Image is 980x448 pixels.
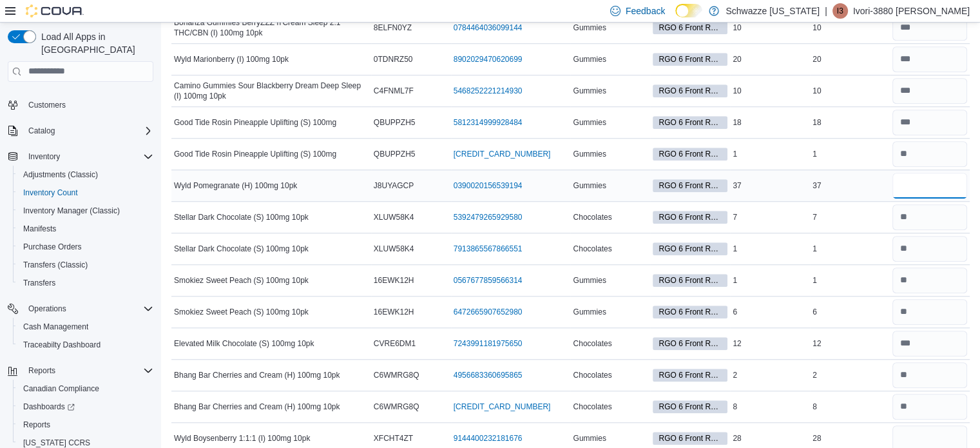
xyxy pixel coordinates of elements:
span: Reports [18,417,153,433]
a: [CREDIT_CARD_NUMBER] [454,402,551,412]
span: Bhang Bar Cherries and Cream (H) 100mg 10pk [174,402,340,412]
div: Ivori-3880 Johnson [832,3,848,19]
span: Operations [23,301,153,317]
div: 7 [810,209,890,225]
span: RGO 6 Front Room [658,22,722,34]
span: Dashboards [23,402,75,412]
a: 5392479265929580 [454,212,523,222]
span: Elevated Milk Chocolate (S) 100mg 10pk [174,338,314,349]
button: Operations [23,301,72,317]
a: Inventory Manager (Classic) [18,203,125,219]
a: 0784464036099144 [454,23,523,33]
span: Wyld Marionberry (I) 100mg 10pk [174,54,289,64]
a: Cash Management [18,319,93,335]
a: Canadian Compliance [18,381,104,396]
div: 2 [810,367,890,383]
span: Inventory Count [23,188,78,198]
span: RGO 6 Front Room [658,243,722,255]
input: Dark Mode [675,4,702,17]
a: 8902029470620699 [454,54,523,64]
div: 18 [810,115,890,130]
button: Purchase Orders [13,238,159,256]
span: RGO 6 Front Room [658,338,722,349]
div: 37 [730,178,810,193]
a: Purchase Orders [18,239,87,255]
div: 12 [730,336,810,351]
div: 6 [810,304,890,320]
span: Chocolates [573,370,611,380]
a: 0567677859566314 [454,275,523,286]
span: Purchase Orders [18,239,153,255]
button: Cash Management [13,318,159,336]
div: 1 [810,273,890,288]
div: 8 [810,399,890,414]
span: RGO 6 Front Room [653,179,727,192]
span: RGO 6 Front Room [653,116,727,129]
button: Inventory Count [13,184,159,202]
span: Customers [28,100,66,110]
div: 12 [810,336,890,351]
button: Reports [3,362,159,380]
span: RGO 6 Front Room [658,306,722,318]
span: RGO 6 Front Room [653,21,727,34]
span: 16EWK12H [374,307,414,317]
span: RGO 6 Front Room [653,337,727,350]
button: Reports [23,363,61,378]
span: RGO 6 Front Room [658,148,722,160]
span: Catalog [28,126,55,136]
span: RGO 6 Front Room [653,432,727,445]
p: Ivori-3880 [PERSON_NAME] [853,3,970,19]
span: Gummies [573,307,606,317]
span: Reports [28,365,55,376]
span: J8UYAGCP [374,180,414,191]
button: Manifests [13,220,159,238]
span: C6WMRG8Q [374,370,419,380]
a: Traceabilty Dashboard [18,337,106,353]
div: 1 [730,146,810,162]
button: Inventory [23,149,65,164]
button: Canadian Compliance [13,380,159,398]
button: Transfers (Classic) [13,256,159,274]
span: Canadian Compliance [23,384,99,394]
span: Gummies [573,433,606,443]
span: Chocolates [573,338,611,349]
a: 5468252221214930 [454,86,523,96]
button: Inventory [3,148,159,166]
span: C4FNML7F [374,86,414,96]
span: Cash Management [23,322,88,332]
span: RGO 6 Front Room [658,401,722,413]
span: Bhang Bar Cherries and Cream (H) 100mg 10pk [174,370,340,380]
div: 18 [730,115,810,130]
span: Dashboards [18,399,153,414]
span: Chocolates [573,212,611,222]
p: | [825,3,827,19]
a: Dashboards [13,398,159,416]
a: Reports [18,417,55,433]
div: 10 [730,20,810,35]
div: 20 [810,52,890,67]
span: RGO 6 Front Room [653,369,727,382]
a: Manifests [18,221,61,237]
span: Inventory Manager (Classic) [18,203,153,219]
a: 5812314999928484 [454,117,523,128]
span: Purchase Orders [23,242,82,252]
span: Stellar Dark Chocolate (S) 100mg 10pk [174,212,309,222]
span: XLUW58K4 [374,212,414,222]
span: Smokiez Sweet Peach (S) 100mg 10pk [174,275,309,286]
button: Catalog [23,123,60,139]
span: Smokiez Sweet Peach (S) 100mg 10pk [174,307,309,317]
a: 4956683360695865 [454,370,523,380]
div: 28 [810,431,890,446]
div: 37 [810,178,890,193]
div: 7 [730,209,810,225]
span: RGO 6 Front Room [653,306,727,318]
div: 10 [810,20,890,35]
span: Inventory Manager (Classic) [23,206,120,216]
span: RGO 6 Front Room [653,148,727,161]
div: 1 [810,241,890,257]
span: Cash Management [18,319,153,335]
span: Good Tide Rosin Pineapple Uplifting (S) 100mg [174,149,336,159]
span: Reports [23,420,50,430]
a: Adjustments (Classic) [18,167,103,182]
span: RGO 6 Front Room [658,85,722,97]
